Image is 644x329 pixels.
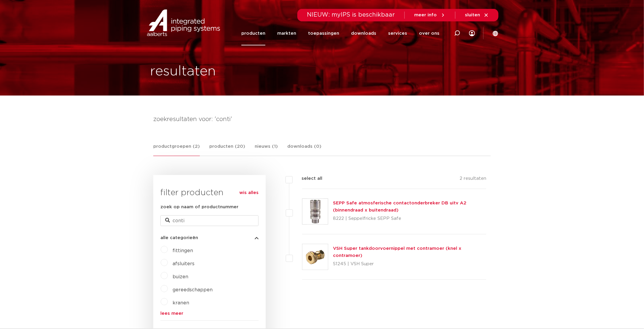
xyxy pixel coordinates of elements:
[333,201,466,212] a: SEPP Safe atmosferische contactonderbreker DB uitv A2 (binnendraad x buitendraad)
[160,236,198,240] span: alle categorieën
[160,187,259,199] h3: filter producten
[209,143,245,156] a: producten (20)
[293,175,322,182] label: select all
[460,175,486,184] p: 2 resultaten
[241,21,265,45] a: producten
[239,189,259,196] a: wis alles
[351,21,376,45] a: downloads
[153,115,491,124] h4: zoekresultaten voor: 'conti'
[287,143,321,156] a: downloads (0)
[469,21,475,45] div: my IPS
[388,21,407,45] a: services
[173,287,213,292] a: gereedschappen
[173,274,188,279] a: buizen
[333,246,461,258] a: VSH Super tankdoorvoernippel met contramoer (knel x contramoer)
[307,12,395,18] span: NIEUW: myIPS is beschikbaar
[419,21,439,45] a: over ons
[333,214,486,223] p: 8222 | Seppelfricke SEPP Safe
[333,259,486,269] p: S1245 | VSH Super
[302,244,328,270] img: Thumbnail for VSH Super tankdoorvoernippel met contramoer (knel x contramoer)
[241,21,439,45] nav: Menu
[160,236,259,240] button: alle categorieën
[153,143,200,156] a: productgroepen (2)
[160,311,259,316] a: lees meer
[255,143,278,156] a: nieuws (1)
[465,12,489,18] a: sluiten
[277,21,296,45] a: markten
[173,301,189,305] a: kranen
[173,248,193,253] a: fittingen
[414,13,437,17] span: meer info
[465,13,480,17] span: sluiten
[302,199,328,224] img: Thumbnail for SEPP Safe atmosferische contactonderbreker DB uitv A2 (binnendraad x buitendraad)
[308,21,339,45] a: toepassingen
[173,261,195,266] a: afsluiters
[150,62,216,81] h1: resultaten
[160,215,259,226] input: zoeken
[414,12,446,18] a: meer info
[160,204,238,211] label: zoek op naam of productnummer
